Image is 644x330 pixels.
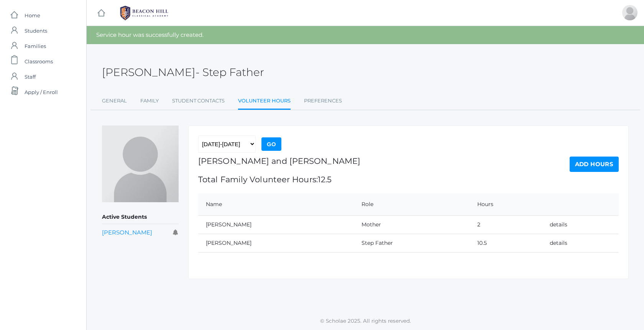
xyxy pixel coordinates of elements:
a: details [550,239,567,246]
td: Mother [354,215,470,234]
a: Volunteer Hours [238,93,291,110]
td: 2 [470,215,542,234]
h2: [PERSON_NAME] [102,66,264,78]
a: Preferences [304,93,342,109]
h1: [PERSON_NAME] and [PERSON_NAME] [198,157,360,165]
span: Students [25,23,47,38]
span: Staff [25,69,36,84]
td: Step Father [354,234,470,252]
span: Classrooms [25,54,53,69]
a: [PERSON_NAME] [102,229,152,236]
td: [PERSON_NAME] [198,234,354,252]
th: Hours [470,193,542,216]
a: Family [140,93,159,109]
img: Derrick Marzano [102,125,179,202]
a: Add Hours [570,157,619,172]
h1: Total Family Volunteer Hours: [198,175,360,184]
i: Receives communications for this student [173,229,179,235]
a: Student Contacts [172,93,225,109]
span: 12.5 [318,175,332,184]
th: Role [354,193,470,216]
h5: Active Students [102,211,179,224]
th: Name [198,193,354,216]
a: details [550,221,567,228]
td: 10.5 [470,234,542,252]
a: General [102,93,127,109]
span: Apply / Enroll [25,84,58,100]
span: - Step Father [195,66,264,79]
td: [PERSON_NAME] [198,215,354,234]
span: Families [25,38,46,54]
input: Go [261,137,281,151]
img: 1_BHCALogos-05.png [115,3,173,23]
p: © Scholae 2025. All rights reserved. [87,317,644,325]
div: Derrick Marzano [622,5,637,20]
div: Service hour was successfully created. [87,26,644,44]
span: Home [25,8,40,23]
